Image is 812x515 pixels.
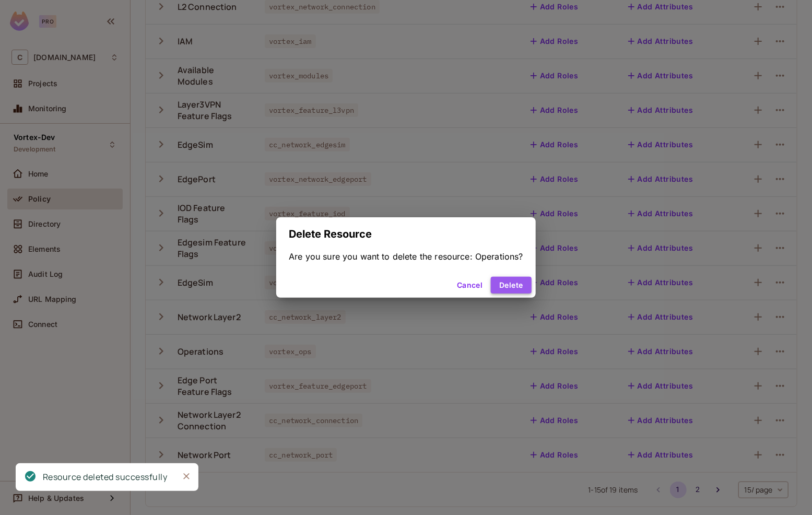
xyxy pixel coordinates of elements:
button: Close [179,469,194,484]
div: Are you sure you want to delete the resource: Operations? [289,251,523,262]
button: Cancel [453,277,487,294]
div: Resource deleted successfully [43,471,168,484]
h2: Delete Resource [276,217,536,251]
button: Delete [491,277,531,294]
